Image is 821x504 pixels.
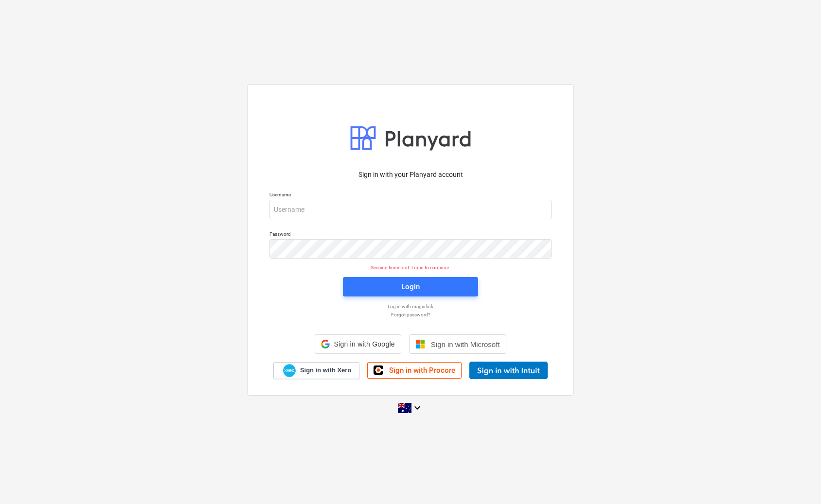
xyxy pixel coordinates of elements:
[431,340,500,348] span: Sign in with Microsoft
[411,402,423,414] i: keyboard_arrow_down
[269,200,552,219] input: Username
[273,362,360,379] a: Sign in with Xero
[265,312,556,318] a: Forgot password?
[315,334,401,354] div: Sign in with Google
[334,340,394,348] span: Sign in with Google
[269,170,552,180] p: Sign in with your Planyard account
[269,191,552,200] p: Username
[283,364,296,377] img: Xero logo
[343,277,478,296] button: Login
[300,366,351,375] span: Sign in with Xero
[265,303,556,310] a: Log in with magic link
[389,366,455,375] span: Sign in with Procore
[401,280,420,293] div: Login
[264,264,557,271] p: Session timed out. Login to continue.
[269,231,552,239] p: Password
[367,362,462,379] a: Sign in with Procore
[415,339,425,349] img: Microsoft logo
